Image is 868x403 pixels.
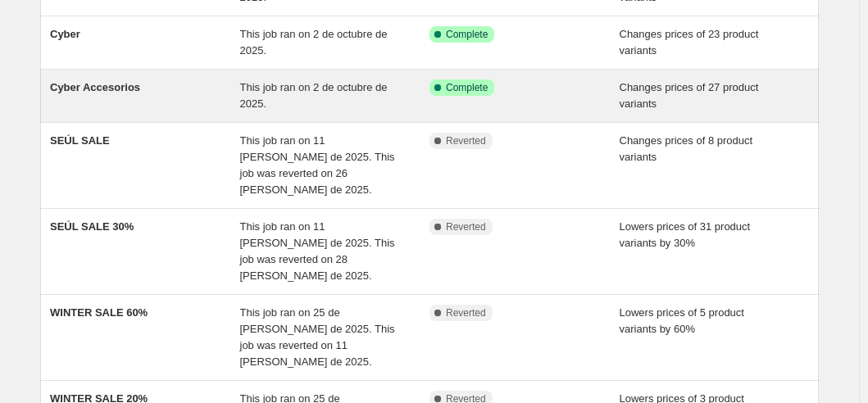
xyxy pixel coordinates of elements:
span: This job ran on 11 [PERSON_NAME] de 2025. This job was reverted on 26 [PERSON_NAME] de 2025. [240,134,395,196]
span: Cyber Accesorios [50,81,140,93]
span: SEÚL SALE [50,134,110,147]
span: This job ran on 2 de octubre de 2025. [240,28,388,57]
span: Changes prices of 8 product variants [620,134,753,163]
span: This job ran on 11 [PERSON_NAME] de 2025. This job was reverted on 28 [PERSON_NAME] de 2025. [240,220,395,282]
span: Changes prices of 23 product variants [620,28,759,57]
span: Lowers prices of 31 product variants by 30% [620,220,751,249]
span: Reverted [446,134,486,147]
span: Complete [446,28,488,41]
span: Complete [446,81,488,94]
span: Cyber [50,28,80,40]
span: WINTER SALE 60% [50,306,148,319]
span: Changes prices of 27 product variants [620,81,759,110]
span: Reverted [446,220,486,233]
span: Lowers prices of 5 product variants by 60% [620,306,744,335]
span: This job ran on 25 de [PERSON_NAME] de 2025. This job was reverted on 11 [PERSON_NAME] de 2025. [240,306,395,368]
span: Reverted [446,306,486,319]
span: This job ran on 2 de octubre de 2025. [240,81,388,110]
span: SEÚL SALE 30% [50,220,134,233]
